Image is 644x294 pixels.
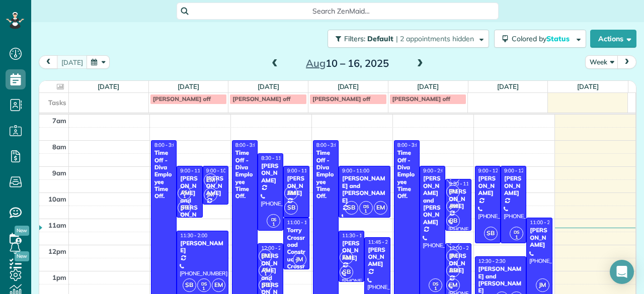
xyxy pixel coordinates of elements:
div: Torry Crossroad Construc - Crossroad Contruction [286,227,306,291]
span: 11:00 - 1:00 [287,219,314,226]
a: [DATE] [577,82,599,90]
span: 11am [48,221,66,229]
span: JM [293,253,306,266]
span: EM [340,251,353,264]
span: SB [340,265,353,279]
div: [PERSON_NAME] [367,246,387,268]
span: 7am [52,117,66,125]
span: Default [367,34,394,43]
div: [PERSON_NAME] [342,240,361,261]
span: JM [446,249,460,263]
span: DS [201,281,207,286]
span: EM [204,173,217,187]
span: DS [271,217,277,222]
span: 10am [48,195,66,203]
span: EM [374,201,387,215]
span: 11:00 - 2:00 [530,219,557,226]
span: 11:30 - 1:30 [342,232,369,239]
small: 1 [429,284,442,293]
a: Filters: Default | 2 appointments hidden [323,30,489,48]
span: 9am [52,169,66,177]
a: [DATE] [178,82,199,90]
div: [PERSON_NAME] [478,175,498,197]
div: [PERSON_NAME] [529,227,549,248]
div: [PERSON_NAME] [286,175,306,197]
a: [DATE] [417,82,439,90]
span: DS [263,266,268,272]
span: Aug [306,57,326,69]
span: DS [514,229,519,235]
button: prev [39,55,58,69]
span: JM [446,200,460,213]
div: Time Off - Diva Employee Time Off. [235,149,255,200]
span: EM [259,249,272,263]
div: Time Off - Diva Employee Time Off. [316,149,336,200]
span: SB [259,278,272,292]
span: 12:30 - 2:30 [478,258,506,264]
span: 9:00 - 11:00 [180,167,207,174]
span: 1pm [52,273,66,281]
span: 8am [52,143,66,151]
span: Filters: [344,34,365,43]
span: 9:00 - 12:00 [478,167,506,174]
span: Status [546,34,571,43]
h2: 10 – 16, 2025 [284,58,410,69]
span: 9:00 - 12:00 [504,167,531,174]
span: DS [182,189,187,194]
span: JM [204,188,217,202]
span: SB [345,201,358,215]
div: Time Off - Diva Employee Time Off. [397,149,417,200]
small: 1 [198,284,210,293]
span: BB [446,264,460,277]
span: BB [446,214,460,228]
span: EM [284,186,298,200]
div: Time Off - Diva Employee Time Off. [154,149,174,200]
span: New [15,226,29,236]
div: [PERSON_NAME] [261,162,280,184]
div: [PERSON_NAME] and [PERSON_NAME] [423,175,442,226]
small: 1 [510,233,523,242]
button: Colored byStatus [494,30,586,48]
button: Week [585,55,618,69]
span: SB [183,278,196,292]
a: [DATE] [338,82,359,90]
button: [DATE] [57,55,88,69]
span: JM [536,278,549,292]
span: SB [284,201,298,215]
span: [PERSON_NAME] off [232,95,290,103]
span: 8:30 - 11:30 [261,155,288,161]
span: DS [433,281,438,286]
button: next [617,55,636,69]
div: [PERSON_NAME] and [PERSON_NAME] [342,175,387,204]
span: 9:00 - 11:00 [342,167,369,174]
span: [PERSON_NAME] off [312,95,370,103]
a: [DATE] [98,82,119,90]
span: SB [484,227,498,240]
button: Filters: Default | 2 appointments hidden [328,30,489,48]
span: EM [446,185,460,199]
div: [PERSON_NAME] and [PERSON_NAME] [180,175,199,226]
span: [PERSON_NAME] off [153,95,211,103]
span: Colored by [512,34,573,43]
span: 11:30 - 2:00 [180,232,207,239]
span: DS [363,204,369,209]
div: [PERSON_NAME] [180,240,225,254]
span: | 2 appointments hidden [396,34,474,43]
span: 9:00 - 10:30 [206,167,233,174]
span: [PERSON_NAME] off [392,95,450,103]
a: [DATE] [258,82,279,90]
div: Open Intercom Messenger [610,260,634,284]
span: SB [178,201,191,215]
span: 8:00 - 3:00 [235,142,260,148]
span: EM [212,278,225,292]
small: 1 [267,220,280,229]
span: 12pm [48,247,66,255]
span: 9:00 - 2:00 [423,167,447,174]
button: Actions [590,30,636,48]
span: 12:00 - 2:00 [261,245,288,251]
span: 8:00 - 3:00 [397,142,422,148]
small: 1 [178,192,191,202]
span: 8:00 - 3:00 [154,142,179,148]
span: 8:00 - 3:00 [316,142,341,148]
span: 9:00 - 11:00 [287,167,314,174]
